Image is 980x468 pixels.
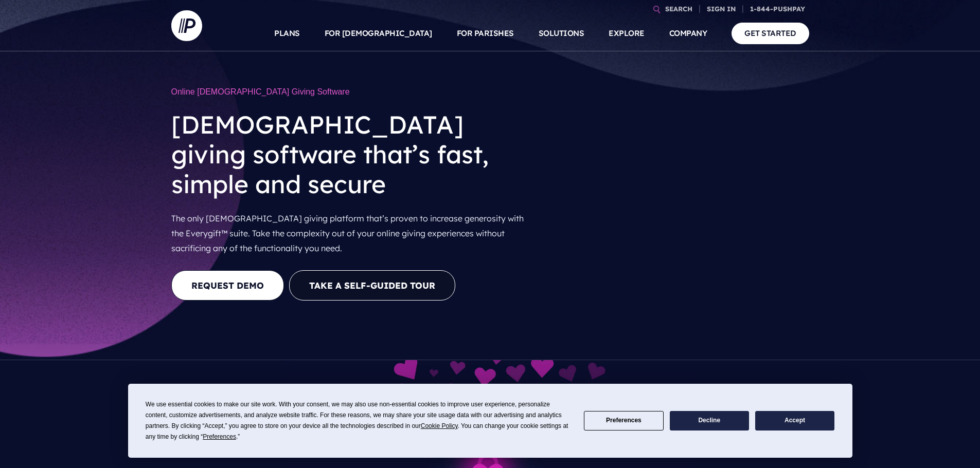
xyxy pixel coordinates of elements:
button: Take a Self-guided Tour [289,270,455,301]
a: FOR [DEMOGRAPHIC_DATA] [325,15,432,51]
span: Preferences [203,433,236,440]
a: COMPANY [669,15,707,51]
div: Cookie Consent Prompt [128,384,852,458]
div: We use essential cookies to make our site work. With your consent, we may also use non-essential ... [146,399,572,442]
button: Accept [755,411,834,431]
a: SOLUTIONS [539,15,584,51]
span: Cookie Policy [421,422,458,429]
a: REQUEST DEMO [171,270,284,301]
button: Decline [670,411,749,431]
a: GET STARTED [732,23,809,44]
a: FOR PARISHES [457,15,514,51]
h1: Online [DEMOGRAPHIC_DATA] Giving Software [171,82,537,102]
a: PLANS [274,15,300,51]
h2: [DEMOGRAPHIC_DATA] giving software that’s fast, simple and secure [171,102,537,207]
a: EXPLORE [609,15,645,51]
picture: everygift-impact [286,362,694,372]
p: The only [DEMOGRAPHIC_DATA] giving platform that’s proven to increase generosity with the Everygi... [171,207,537,259]
button: Preferences [584,411,663,431]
